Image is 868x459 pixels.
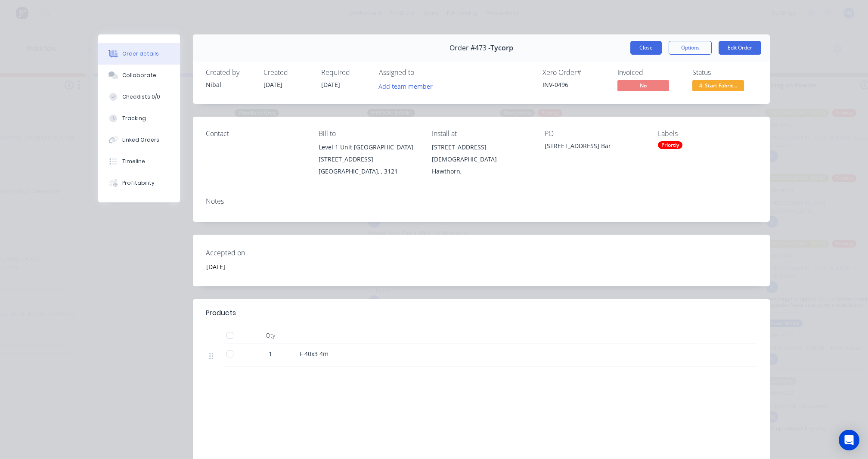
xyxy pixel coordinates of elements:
div: Notes [206,197,757,205]
button: 4. Start Fabric... [692,80,744,93]
button: Profitability [98,172,180,194]
span: Tycorp [490,44,513,52]
div: Created by [206,68,253,77]
div: Bill to [319,130,418,138]
div: Required [321,68,369,77]
div: Products [206,308,236,318]
button: Close [630,41,662,55]
button: Add team member [374,80,437,92]
div: Order details [122,50,159,58]
div: Level 1 Unit [GEOGRAPHIC_DATA][STREET_ADDRESS][GEOGRAPHIC_DATA], , 3121 [319,141,418,177]
div: Priortiy [658,141,682,149]
div: [STREET_ADDRESS][DEMOGRAPHIC_DATA] [432,141,531,165]
div: Profitability [122,179,155,187]
button: Options [669,41,712,55]
div: Open Intercom Messenger [839,430,859,450]
div: Labels [658,130,757,138]
span: 4. Start Fabric... [692,80,744,91]
div: Invoiced [617,68,682,77]
div: Tracking [122,115,146,122]
span: [DATE] [263,81,282,89]
button: Timeline [98,151,180,172]
div: Collaborate [122,71,156,79]
div: [STREET_ADDRESS][DEMOGRAPHIC_DATA]Hawthorn, [432,141,531,177]
button: Tracking [98,108,180,129]
label: Accepted on [206,248,313,258]
span: Order #473 - [449,44,490,52]
span: 1 [269,349,272,358]
span: [DATE] [321,81,340,89]
button: Order details [98,43,180,65]
button: Add team member [379,80,437,92]
div: Xero Order # [542,68,607,77]
div: Timeline [122,158,145,165]
div: Created [263,68,311,77]
div: Nibal [206,80,253,89]
span: F 40x3 4m [300,350,329,358]
div: Level 1 Unit [GEOGRAPHIC_DATA][STREET_ADDRESS] [319,141,418,165]
div: Qty [245,327,296,344]
span: No [617,80,669,91]
div: Contact [206,130,305,138]
div: Linked Orders [122,136,159,144]
div: Install at [432,130,531,138]
button: Checklists 0/0 [98,86,180,108]
div: Assigned to [379,68,465,77]
input: Enter date [200,260,307,273]
div: Status [692,68,757,77]
div: [GEOGRAPHIC_DATA], , 3121 [319,165,418,177]
div: INV-0496 [542,80,607,89]
button: Linked Orders [98,129,180,151]
button: Collaborate [98,65,180,86]
div: Hawthorn, [432,165,531,177]
div: PO [545,130,644,138]
button: Edit Order [719,41,761,55]
div: [STREET_ADDRESS] Bar [545,141,644,153]
div: Checklists 0/0 [122,93,160,101]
